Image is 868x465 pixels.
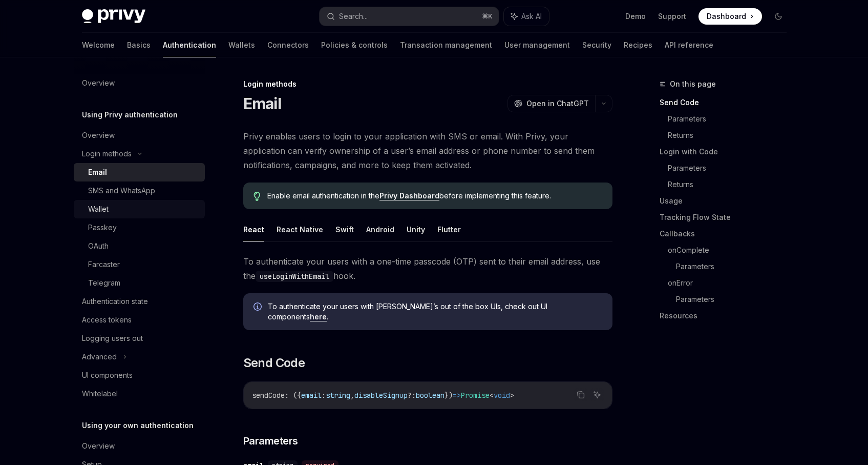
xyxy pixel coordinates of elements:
[453,391,461,400] span: =>
[668,275,795,291] a: onError
[243,94,281,113] h1: Email
[82,369,133,381] div: UI components
[494,391,510,400] span: void
[82,295,148,308] div: Authentication state
[267,191,602,201] span: Enable email authentication in the before implementing this feature.
[526,98,589,109] span: Open in ChatGPT
[163,33,216,57] a: Authentication
[74,311,205,329] a: Access tokens
[74,329,205,348] a: Logging users out
[582,33,611,57] a: Security
[243,434,298,448] span: Parameters
[243,355,305,371] span: Send Code
[590,388,604,401] button: Ask AI
[668,242,795,258] a: onComplete
[326,391,350,400] span: string
[668,127,795,144] a: Returns
[354,391,408,400] span: disableSignup
[88,203,109,215] div: Wallet
[82,9,145,24] img: dark logo
[770,8,787,25] button: Toggle dark mode
[74,255,205,274] a: Farcaster
[88,185,155,197] div: SMS and WhatsApp
[320,7,499,26] button: Search...⌘K
[88,240,109,252] div: OAuth
[277,217,323,241] button: React Native
[243,217,264,241] button: React
[350,391,354,400] span: ,
[253,302,264,313] svg: Info
[707,11,746,22] span: Dashboard
[82,33,115,57] a: Welcome
[698,8,762,25] a: Dashboard
[82,77,115,89] div: Overview
[268,301,602,322] span: To authenticate your users with [PERSON_NAME]’s out of the box UIs, check out UI components .
[658,11,686,22] a: Support
[335,217,354,241] button: Swift
[668,176,795,193] a: Returns
[74,366,205,385] a: UI components
[510,391,514,400] span: >
[243,129,612,172] span: Privy enables users to login to your application with SMS or email. With Privy, your application ...
[301,391,322,400] span: email
[82,129,115,141] div: Overview
[127,33,151,57] a: Basics
[676,258,795,275] a: Parameters
[660,94,795,111] a: Send Code
[88,258,120,271] div: Farcaster
[74,237,205,255] a: OAuth
[74,163,205,181] a: Email
[660,144,795,160] a: Login with Code
[74,181,205,200] a: SMS and WhatsApp
[228,33,255,57] a: Wallets
[253,192,261,201] svg: Tip
[416,391,444,400] span: boolean
[74,292,205,311] a: Authentication state
[339,10,368,23] div: Search...
[82,419,194,432] h5: Using your own authentication
[490,391,494,400] span: <
[660,226,795,242] a: Callbacks
[310,312,327,321] a: here
[625,11,646,22] a: Demo
[507,95,595,112] button: Open in ChatGPT
[379,191,439,200] a: Privy Dashboard
[82,388,118,400] div: Whitelabel
[407,217,425,241] button: Unity
[624,33,652,57] a: Recipes
[285,391,301,400] span: : ({
[74,437,205,455] a: Overview
[574,388,587,401] button: Copy the contents from the code block
[408,391,416,400] span: ?:
[400,33,492,57] a: Transaction management
[676,291,795,308] a: Parameters
[461,391,490,400] span: Promise
[88,277,120,289] div: Telegram
[521,11,542,22] span: Ask AI
[74,200,205,218] a: Wallet
[482,12,493,21] span: ⌘ K
[243,79,612,89] div: Login methods
[668,111,795,127] a: Parameters
[252,391,285,400] span: sendCode
[82,314,132,326] div: Access tokens
[437,217,461,241] button: Flutter
[660,308,795,324] a: Resources
[267,33,309,57] a: Connectors
[82,351,117,363] div: Advanced
[74,274,205,292] a: Telegram
[366,217,394,241] button: Android
[665,33,713,57] a: API reference
[660,193,795,209] a: Usage
[670,78,716,90] span: On this page
[82,440,115,452] div: Overview
[243,254,612,283] span: To authenticate your users with a one-time passcode (OTP) sent to their email address, use the hook.
[74,126,205,145] a: Overview
[256,271,333,282] code: useLoginWithEmail
[74,385,205,403] a: Whitelabel
[322,391,326,400] span: :
[444,391,453,400] span: })
[660,209,795,226] a: Tracking Flow State
[504,33,570,57] a: User management
[321,33,388,57] a: Policies & controls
